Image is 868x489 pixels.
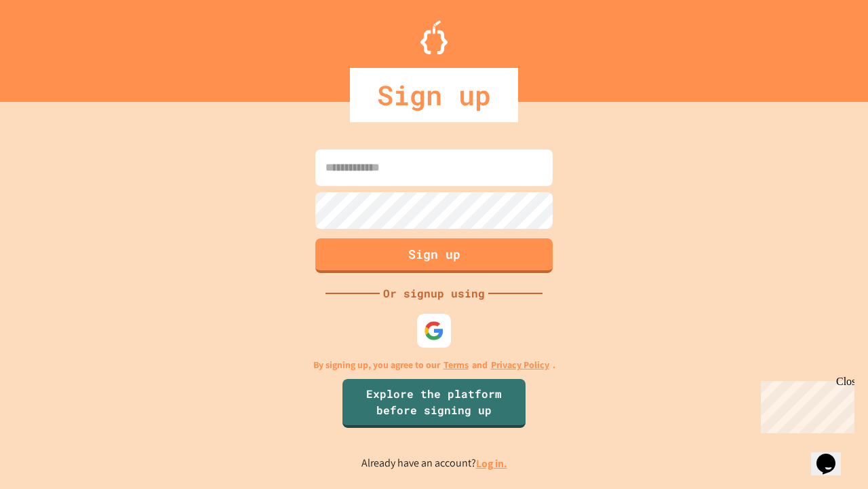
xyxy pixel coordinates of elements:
[5,5,94,86] div: Chat with us now!Close
[491,358,549,372] a: Privacy Policy
[476,456,507,471] a: Log in.
[420,20,448,54] img: Logo.svg
[424,321,444,341] img: google-icon.svg
[350,68,518,122] div: Sign up
[361,455,507,472] p: Already have an account?
[811,435,854,475] iframe: chat widget
[315,238,553,273] button: Sign up
[313,358,555,372] p: By signing up, you agree to our and .
[342,379,526,428] a: Explore the platform before signing up
[755,376,854,433] iframe: chat widget
[443,358,469,372] a: Terms
[380,285,488,302] div: Or signup using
